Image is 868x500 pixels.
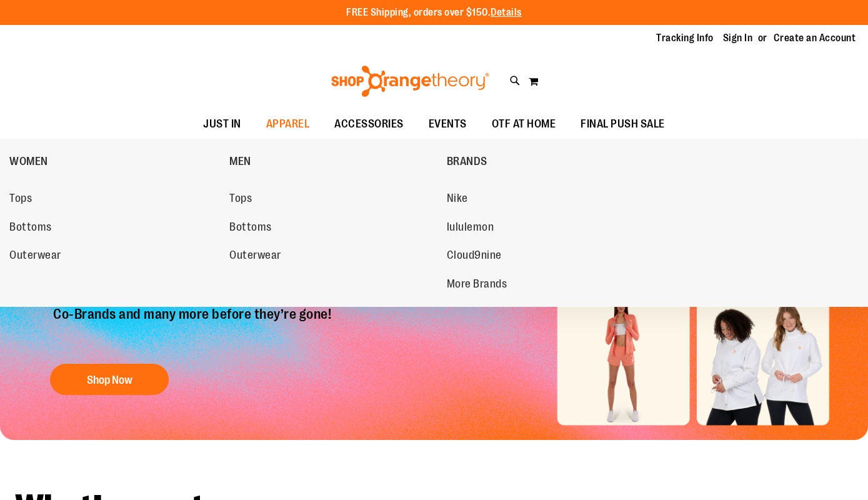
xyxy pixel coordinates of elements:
[229,221,272,236] span: Bottoms
[447,155,487,171] span: BRANDS
[266,110,310,138] span: APPAREL
[229,155,251,171] span: MEN
[229,249,281,264] span: Outerwear
[229,145,440,177] a: MEN
[254,110,322,139] a: APPAREL
[492,110,556,138] span: OTF AT HOME
[9,221,52,236] span: Bottoms
[447,192,468,207] span: Nike
[9,155,48,171] span: WOMEN
[447,221,494,236] span: lululemon
[9,192,32,207] span: Tops
[581,110,665,138] span: FINAL PUSH SALE
[191,110,254,139] a: JUST IN
[50,364,169,395] button: Shop Now
[491,7,522,18] a: Details
[9,249,61,264] span: Outerwear
[416,110,479,139] a: EVENTS
[723,31,753,45] a: Sign In
[447,249,502,264] span: Cloud9nine
[429,110,467,138] span: EVENTS
[44,290,436,351] p: Exclusive online deals! Shop OTF favorites under $10, $20, $50, Co-Brands and many more before th...
[479,110,569,139] a: OTF AT HOME
[334,110,404,138] span: ACCESSORIES
[229,192,252,207] span: Tops
[568,110,677,139] a: FINAL PUSH SALE
[9,145,223,177] a: WOMEN
[447,145,661,177] a: BRANDS
[447,277,507,293] span: More Brands
[346,6,522,20] p: FREE Shipping, orders over $150.
[329,66,491,97] img: Shop Orangetheory
[656,31,714,45] a: Tracking Info
[322,110,416,139] a: ACCESSORIES
[203,110,241,138] span: JUST IN
[774,31,856,45] a: Create an Account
